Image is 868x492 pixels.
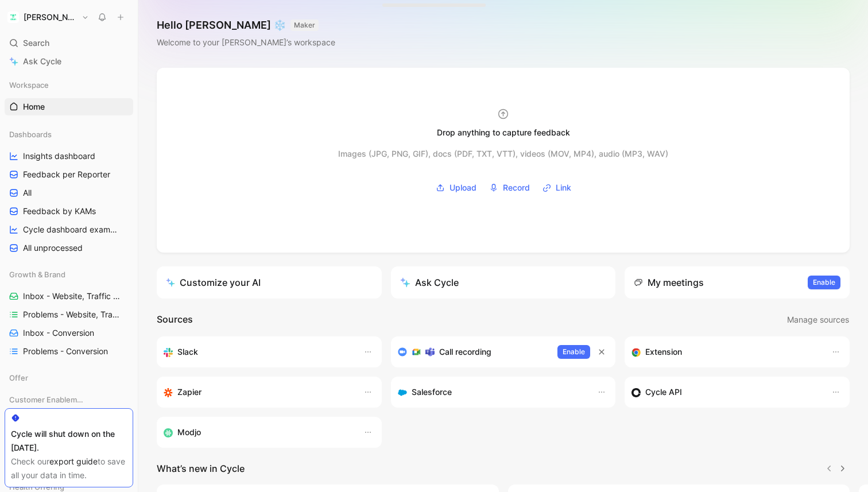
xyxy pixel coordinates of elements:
h1: Hello [PERSON_NAME] ❄️ [157,18,335,32]
div: Capture feedback from anywhere on the web [631,345,820,359]
div: Growth & BrandInbox - Website, Traffic & NurturingProblems - Website, Traffic & NurturingInbox - ... [5,266,133,360]
h3: Extension [645,345,682,359]
span: Search [23,36,49,50]
h3: Cycle API [645,385,682,399]
div: Cycle will shut down on the [DATE]. [11,427,127,455]
div: Capture feedback from thousands of sources with Zapier (survey results, recordings, sheets, etc). [164,385,352,399]
div: Customer Enablement [5,391,133,412]
h3: Zapier [177,385,201,399]
div: Images (JPG, PNG, GIF), docs (PDF, TXT, VTT), videos (MOV, MP4), audio (MP3, WAV) [338,147,668,161]
a: Inbox - Website, Traffic & Nurturing [5,288,133,305]
a: Customize your AI [157,266,382,299]
button: Manage sources [786,312,850,327]
h2: Sources [157,312,193,327]
button: Enable [808,276,840,289]
span: Inbox - Conversion [23,327,94,339]
div: Dashboards [5,126,133,143]
span: Offer [9,372,28,383]
span: Home [23,101,45,113]
span: Customer Enablement [9,394,86,405]
button: Record [485,179,534,196]
button: Upload [432,179,480,196]
h3: Call recording [439,345,491,359]
h3: Modjo [177,425,201,439]
div: Search [5,34,133,52]
a: All unprocessed [5,239,133,257]
div: Check our to save all your data in time. [11,455,127,482]
div: Customer Enablement [5,391,133,408]
span: Feedback per Reporter [23,169,110,180]
div: Offer [5,369,133,386]
span: Link [556,181,571,195]
button: MAKER [290,20,319,31]
span: Growth & Brand [9,269,65,280]
div: Sync customers & send feedback from custom sources. Get inspired by our favorite use case [631,385,820,399]
span: Workspace [9,79,49,91]
span: Ask Cycle [23,55,61,68]
a: Feedback per Reporter [5,166,133,183]
span: Inbox - Website, Traffic & Nurturing [23,290,120,302]
span: Record [503,181,530,195]
span: Manage sources [787,313,849,327]
div: Workspace [5,76,133,94]
a: Home [5,98,133,115]
span: Dashboards [9,129,52,140]
a: Problems - Conversion [5,343,133,360]
a: Inbox - Conversion [5,324,133,342]
div: Record & transcribe meetings from Zoom, Meet & Teams. [398,345,549,359]
button: Link [538,179,575,196]
h2: What’s new in Cycle [157,462,245,475]
span: Insights dashboard [23,150,95,162]
div: Sync your customers, send feedback and get updates in Slack [164,345,352,359]
span: All [23,187,32,199]
h1: [PERSON_NAME] [24,12,77,22]
button: Ask Cycle [391,266,616,299]
span: Problems - Conversion [23,346,108,357]
a: Insights dashboard [5,148,133,165]
div: Customize your AI [166,276,261,289]
div: Ask Cycle [400,276,459,289]
a: Ask Cycle [5,53,133,70]
div: DashboardsInsights dashboardFeedback per ReporterAllFeedback by KAMsCycle dashboard exampleAll un... [5,126,133,257]
a: All [5,184,133,202]
div: Growth & Brand [5,266,133,283]
a: Problems - Website, Traffic & Nurturing [5,306,133,323]
span: Enable [563,346,585,358]
span: Cycle dashboard example [23,224,118,235]
a: Feedback by KAMs [5,203,133,220]
img: Alan [7,11,19,23]
span: Problems - Website, Traffic & Nurturing [23,309,121,320]
div: My meetings [634,276,704,289]
a: Cycle dashboard example [5,221,133,238]
span: Upload [449,181,476,195]
button: Alan[PERSON_NAME] [5,9,92,25]
div: Welcome to your [PERSON_NAME]’s workspace [157,36,335,49]
button: Enable [557,345,590,359]
div: Drop anything to capture feedback [437,126,570,140]
span: Feedback by KAMs [23,206,96,217]
div: Offer [5,369,133,390]
span: Enable [813,277,835,288]
span: All unprocessed [23,242,83,254]
h3: Salesforce [412,385,452,399]
h3: Slack [177,345,198,359]
a: export guide [49,456,98,466]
